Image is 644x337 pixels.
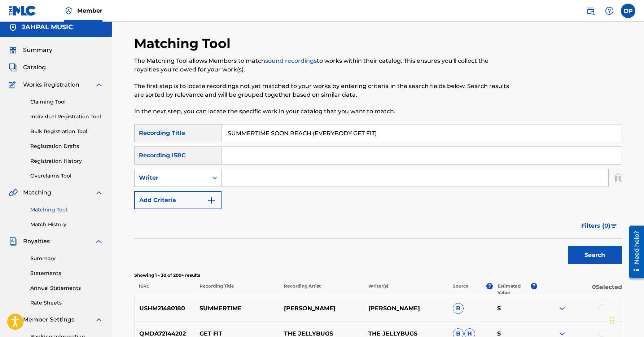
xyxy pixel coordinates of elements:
[265,57,317,64] a: sound recordings
[608,302,644,337] iframe: Chat Widget
[30,128,103,135] a: Bulk Registration Tool
[30,157,103,165] a: Registration History
[577,217,622,235] button: Filters (0)
[134,82,510,99] p: The first step is to locate recordings not yet matched to your works by entering criteria in the ...
[30,221,103,228] a: Match History
[9,80,18,89] img: Works Registration
[207,196,216,205] img: 9d2ae6d4665cec9f34b9.svg
[95,237,103,246] img: expand
[194,283,279,296] p: Recording Title
[134,57,510,74] p: The Matching Tool allows Members to match to works within their catalog. This ensures you'll coll...
[9,46,17,54] img: Summary
[614,169,622,187] img: Delete Criterion
[139,174,204,182] div: Writer
[134,283,195,296] p: ISRC
[9,63,17,72] img: Catalog
[30,206,103,214] a: Matching Tool
[77,6,102,15] span: Member
[30,255,103,262] a: Summary
[30,113,103,121] a: Individual Registration Tool
[453,283,469,296] p: Source
[610,310,614,331] div: Drag
[611,224,617,228] img: filter
[30,270,103,277] a: Statements
[624,223,644,281] iframe: Resource Center
[23,188,51,197] span: Matching
[621,4,635,18] div: User Menu
[583,4,598,18] a: Public Search
[9,23,17,32] img: Accounts
[30,284,103,292] a: Annual Statements
[23,237,50,246] span: Royalties
[30,299,103,307] a: Rate Sheets
[453,303,464,314] span: B
[364,283,448,296] p: Writer(s)
[95,188,103,197] img: expand
[30,98,103,106] a: Claiming Tool
[195,304,279,313] p: SUMMERTIME
[95,315,103,324] img: expand
[134,272,622,279] p: Showing 1 - 30 of 200+ results
[531,283,537,289] span: ?
[22,23,73,31] h5: JAHPAL MUSIC
[492,304,537,313] p: $
[586,6,595,15] img: search
[95,80,103,89] img: expand
[9,188,18,197] img: Matching
[134,124,622,268] form: Search Form
[23,46,52,54] span: Summary
[602,4,617,18] div: Help
[558,304,566,313] img: expand
[23,315,74,324] span: Member Settings
[134,107,510,116] p: In the next step, you can locate the specific work in your catalog that you want to match.
[581,222,610,230] span: Filters ( 0 )
[64,6,73,15] img: Top Rightsholder
[279,304,364,313] p: [PERSON_NAME]
[9,237,17,246] img: Royalties
[9,63,46,72] a: CatalogCatalog
[9,5,36,16] img: MLC Logo
[9,46,52,54] a: SummarySummary
[134,35,234,52] h2: Matching Tool
[279,283,364,296] p: Recording Artist
[135,304,195,313] p: USHM21480180
[23,63,46,72] span: Catalog
[568,246,622,264] button: Search
[9,315,17,324] img: Member Settings
[30,172,103,180] a: Overclaims Tool
[364,304,448,313] p: [PERSON_NAME]
[30,143,103,150] a: Registration Drafts
[605,6,614,15] img: help
[486,283,493,289] span: ?
[134,191,222,209] button: Add Criteria
[23,80,79,89] span: Works Registration
[537,283,622,296] p: 0 Selected
[498,283,531,296] p: Estimated Value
